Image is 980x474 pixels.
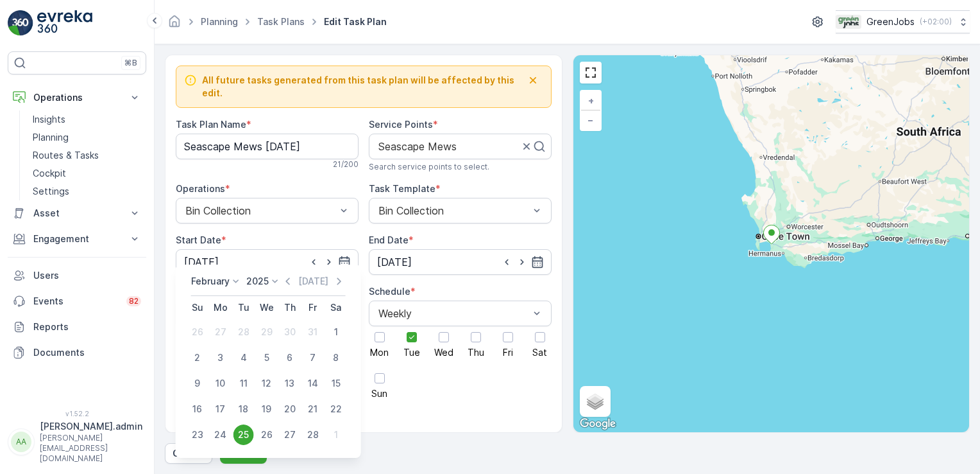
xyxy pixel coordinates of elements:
[28,128,146,146] a: Planning
[836,15,861,29] img: Green_Jobs_Logo.png
[33,149,99,162] p: Routes & Tasks
[326,425,346,445] div: 1
[187,399,208,419] div: 16
[369,249,552,275] input: dd/mm/yyyy
[588,95,594,106] span: +
[165,443,212,464] button: Cancel
[232,296,255,319] th: Tuesday
[11,432,31,452] div: AA
[187,347,208,368] div: 2
[321,15,389,28] span: Edit Task Plan
[210,399,231,419] div: 17
[8,226,146,252] button: Engagement
[278,296,301,319] th: Thursday
[186,296,209,319] th: Sunday
[532,348,547,357] span: Sat
[233,347,254,368] div: 4
[369,286,410,297] label: Schedule
[33,207,121,220] p: Asset
[403,348,420,357] span: Tue
[28,164,146,182] a: Cockpit
[173,447,205,460] p: Cancel
[191,275,230,288] p: February
[280,425,300,445] div: 27
[577,416,619,432] a: Open this area in Google Maps (opens a new window)
[33,91,121,104] p: Operations
[581,110,600,130] a: Zoom Out
[280,322,300,342] div: 30
[326,322,346,342] div: 1
[28,182,146,200] a: Settings
[836,10,970,33] button: GreenJobs(+02:00)
[187,373,208,394] div: 9
[33,346,141,359] p: Documents
[326,373,346,394] div: 15
[920,17,952,27] p: ( +02:00 )
[303,322,323,342] div: 31
[28,110,146,128] a: Insights
[257,347,277,368] div: 5
[8,314,146,340] a: Reports
[33,185,69,198] p: Settings
[8,10,33,36] img: logo
[33,269,141,282] p: Users
[369,119,433,130] label: Service Points
[209,296,232,319] th: Monday
[8,410,146,417] span: v 1.52.2
[257,322,277,342] div: 29
[503,348,513,357] span: Fri
[33,233,121,245] p: Engagement
[434,348,453,357] span: Wed
[8,85,146,110] button: Operations
[298,275,328,288] p: [DATE]
[257,425,277,445] div: 26
[202,74,523,100] span: All future tasks generated from this task plan will be affected by this edit.
[210,425,231,445] div: 24
[129,296,139,306] p: 82
[37,10,92,36] img: logo_light-DOdMpM7g.png
[257,399,277,419] div: 19
[257,373,277,394] div: 12
[581,63,600,82] a: View Fullscreen
[468,348,484,357] span: Thu
[233,322,254,342] div: 28
[581,91,600,110] a: Zoom In
[167,19,182,30] a: Homepage
[371,389,387,398] span: Sun
[33,167,66,180] p: Cockpit
[210,347,231,368] div: 3
[326,347,346,368] div: 8
[210,322,231,342] div: 27
[8,420,146,464] button: AA[PERSON_NAME].admin[PERSON_NAME][EMAIL_ADDRESS][DOMAIN_NAME]
[369,183,435,194] label: Task Template
[577,416,619,432] img: Google
[303,347,323,368] div: 7
[303,399,323,419] div: 21
[8,340,146,365] a: Documents
[210,373,231,394] div: 10
[233,425,254,445] div: 25
[280,347,300,368] div: 6
[369,234,409,245] label: End Date
[246,275,269,288] p: 2025
[233,373,254,394] div: 11
[369,162,489,172] span: Search service points to select.
[233,399,254,419] div: 18
[33,295,119,308] p: Events
[8,263,146,288] a: Users
[326,399,346,419] div: 22
[301,296,325,319] th: Friday
[587,114,594,125] span: −
[866,15,915,28] p: GreenJobs
[201,16,238,27] a: Planning
[176,119,246,130] label: Task Plan Name
[176,234,221,245] label: Start Date
[8,288,146,314] a: Events82
[176,249,359,275] input: dd/mm/yyyy
[280,399,300,419] div: 20
[257,16,305,27] a: Task Plans
[33,113,65,126] p: Insights
[187,425,208,445] div: 23
[33,320,141,333] p: Reports
[124,58,137,68] p: ⌘B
